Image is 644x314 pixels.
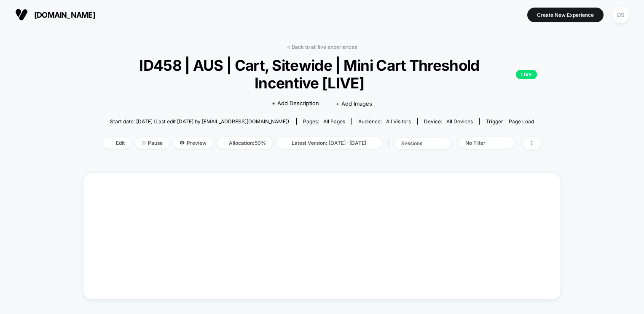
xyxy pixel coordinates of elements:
[15,8,28,21] img: Visually logo
[303,118,345,125] div: Pages:
[173,137,213,149] span: Preview
[103,137,131,149] span: Edit
[135,137,169,149] span: Pause
[509,118,534,125] span: Page Load
[323,118,345,125] span: all pages
[110,118,289,125] span: Start date: [DATE] (Last edit [DATE] by [EMAIL_ADDRESS][DOMAIN_NAME])
[217,137,272,149] span: Allocation: 50%
[486,118,534,125] div: Trigger:
[527,8,604,22] button: Create New Experience
[287,44,357,50] a: < Back to all live experiences
[336,100,372,107] span: + Add Images
[516,70,537,79] p: LIVE
[401,140,435,146] div: sessions
[386,137,395,149] span: |
[13,8,98,21] button: [DOMAIN_NAME]
[446,118,473,125] span: all devices
[34,11,95,19] span: [DOMAIN_NAME]
[272,99,319,108] span: + Add Description
[417,118,479,125] span: Device:
[465,140,499,146] div: No Filter
[358,118,411,125] div: Audience:
[612,7,629,23] div: DS
[610,6,631,24] button: DS
[107,56,537,92] span: ID458 | AUS | Cart, Sitewide | Mini Cart Threshold Incentive [LIVE]
[142,141,146,145] img: end
[276,137,382,149] span: Latest Version: [DATE] - [DATE]
[386,118,411,125] span: All Visitors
